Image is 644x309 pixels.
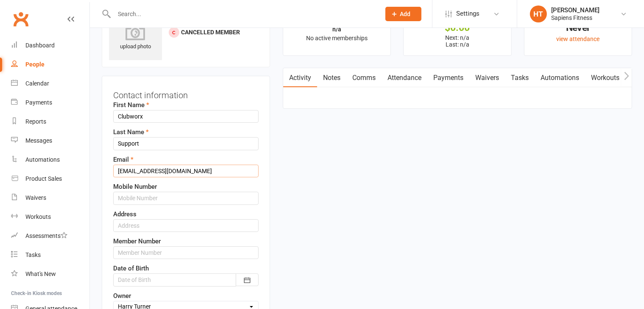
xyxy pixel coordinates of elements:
[25,61,45,68] div: People
[411,23,503,32] div: $0.00
[11,207,89,226] a: Workouts
[532,23,624,32] div: Never
[11,112,89,131] a: Reports
[113,154,134,165] label: Email
[11,188,89,207] a: Waivers
[25,270,56,277] div: What's New
[113,236,161,246] label: Member Number
[456,4,480,23] span: Settings
[113,100,149,110] label: First Name
[11,131,89,150] a: Messages
[11,150,89,169] a: Automations
[113,87,259,100] h3: Contact information
[382,68,427,88] a: Attendance
[113,246,259,259] input: Member Number
[25,99,52,106] div: Payments
[25,251,41,258] div: Tasks
[11,265,89,284] a: What's New
[306,35,368,41] span: No active memberships
[283,68,317,88] a: Activity
[113,209,137,219] label: Address
[551,14,599,22] div: Sapiens Fitness
[113,110,259,123] input: First Name
[535,68,585,88] a: Automations
[11,246,89,265] a: Tasks
[113,291,131,301] label: Owner
[11,55,89,74] a: People
[113,182,157,192] label: Mobile Number
[11,93,89,112] a: Payments
[469,68,505,88] a: Waivers
[25,213,51,220] div: Workouts
[25,175,62,182] div: Product Sales
[113,263,149,273] label: Date of Birth
[25,194,46,201] div: Waivers
[25,42,55,49] div: Dashboard
[585,68,625,88] a: Workouts
[556,36,599,42] a: view attendance
[25,118,46,125] div: Reports
[10,8,31,30] a: Clubworx
[25,137,52,144] div: Messages
[551,6,599,14] div: [PERSON_NAME]
[25,156,60,163] div: Automations
[11,74,89,93] a: Calendar
[109,23,162,51] div: upload photo
[25,232,67,239] div: Assessments
[332,26,341,33] strong: n/a
[505,68,535,88] a: Tasks
[11,226,89,246] a: Assessments
[113,192,259,204] input: Mobile Number
[181,29,240,36] span: Cancelled member
[112,8,374,20] input: Search...
[385,7,421,21] button: Add
[317,68,346,88] a: Notes
[113,219,259,232] input: Address
[346,68,382,88] a: Comms
[113,137,259,150] input: Last Name
[411,34,503,48] p: Next: n/a Last: n/a
[113,165,259,177] input: Email
[25,80,49,87] div: Calendar
[530,6,547,22] div: HT
[427,68,469,88] a: Payments
[11,36,89,55] a: Dashboard
[113,127,149,137] label: Last Name
[400,11,411,17] span: Add
[11,169,89,188] a: Product Sales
